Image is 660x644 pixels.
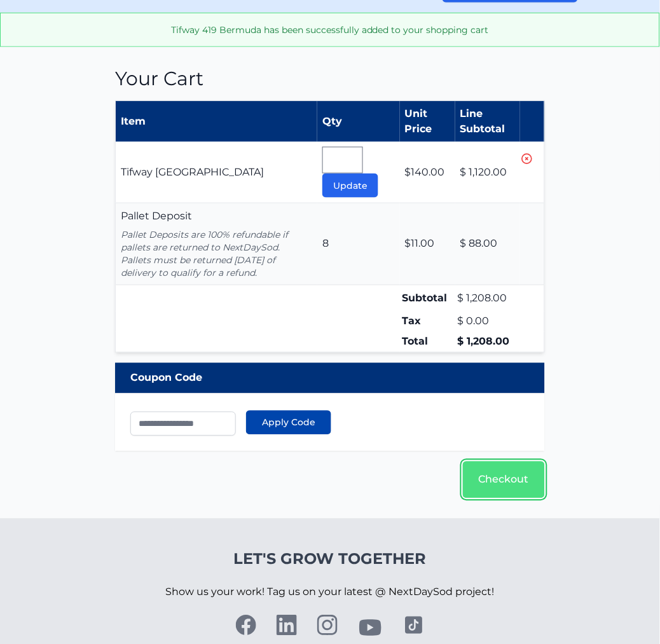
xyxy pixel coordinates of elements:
th: Unit Price [400,101,455,142]
span: Apply Code [262,416,315,429]
td: Tax [400,312,455,332]
td: Total [400,332,455,353]
h1: Your Cart [115,67,545,90]
p: Show us your work! Tag us on your latest @ NextDaySod project! [166,570,495,615]
td: $ 1,120.00 [455,142,520,203]
td: $140.00 [400,142,455,203]
button: Apply Code [246,411,331,435]
p: Pallet Deposits are 100% refundable if pallets are returned to NextDaySod. Pallets must be return... [121,229,312,280]
td: 8 [317,203,400,285]
td: Pallet Deposit [116,203,318,285]
td: $ 1,208.00 [455,332,520,353]
td: Tifway [GEOGRAPHIC_DATA] [116,142,318,203]
div: Coupon Code [115,363,545,394]
th: Qty [317,101,400,142]
p: Tifway 419 Bermuda has been successfully added to your shopping cart [11,24,649,36]
button: Update [322,174,378,198]
td: $ 88.00 [455,203,520,285]
th: Item [116,101,318,142]
h4: Let's Grow Together [166,549,495,570]
td: Subtotal [400,285,455,312]
td: $ 1,208.00 [455,285,520,312]
a: Checkout [463,462,545,498]
th: Line Subtotal [455,101,520,142]
td: $ 0.00 [455,312,520,332]
td: $11.00 [400,203,455,285]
